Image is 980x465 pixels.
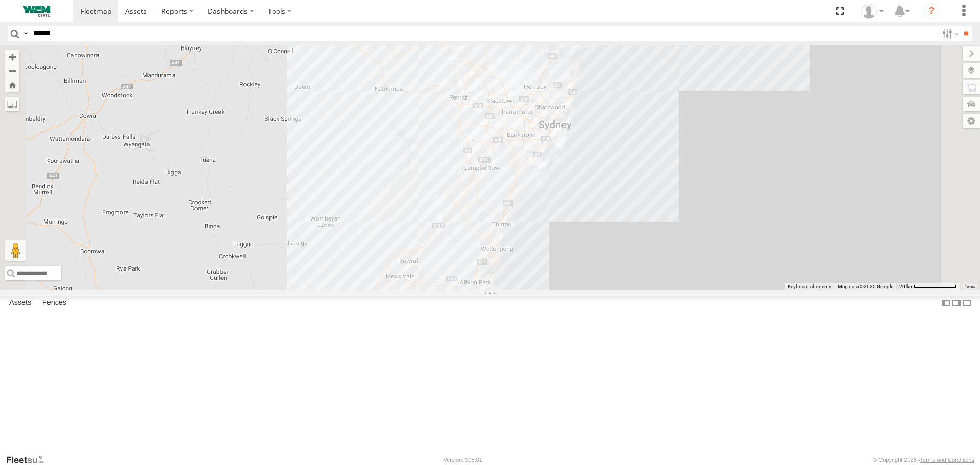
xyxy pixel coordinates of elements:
[923,3,940,19] i: ?
[963,114,980,128] label: Map Settings
[920,457,974,463] a: Terms and Conditions
[838,284,893,289] span: Map data ©2025 Google
[951,296,962,310] label: Dock Summary Table to the Right
[896,283,960,290] button: Map Scale: 20 km per 80 pixels
[4,296,36,310] label: Assets
[5,97,19,111] label: Measure
[10,6,63,17] img: WEMCivilLogo.svg
[6,455,53,465] a: Visit our Website
[962,296,972,310] label: Hide Summary Table
[857,4,887,19] div: Robert Towne
[21,26,30,41] label: Search Query
[899,284,914,289] span: 20 km
[873,457,974,463] div: © Copyright 2025 -
[941,296,951,310] label: Dock Summary Table to the Left
[5,78,19,92] button: Zoom Home
[37,296,71,310] label: Fences
[444,457,482,463] div: Version: 308.01
[788,283,831,290] button: Keyboard shortcuts
[5,50,19,64] button: Zoom in
[5,240,26,261] button: Drag Pegman onto the map to open Street View
[5,64,19,78] button: Zoom out
[965,284,975,288] a: Terms (opens in new tab)
[938,26,960,41] label: Search Filter Options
